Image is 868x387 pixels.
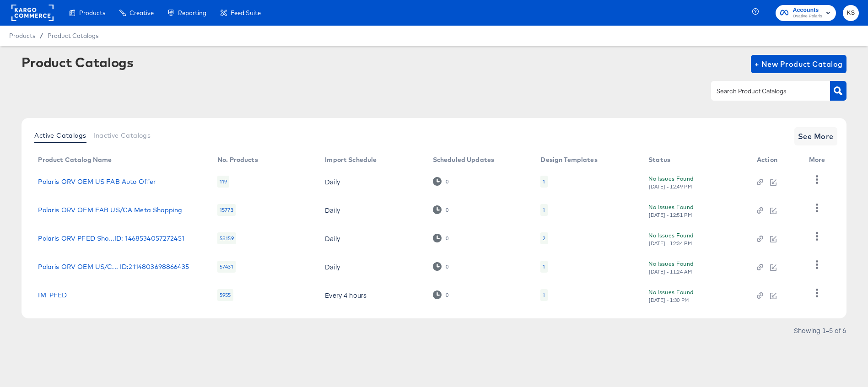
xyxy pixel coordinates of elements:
div: Product Catalog Name [38,156,112,163]
div: 1 [543,263,545,270]
div: 1 [543,206,545,214]
span: Feed Suite [231,9,261,16]
th: Action [749,153,802,167]
div: No. Products [217,156,258,163]
div: 57431 [217,261,236,273]
div: Showing 1–5 of 6 [793,327,846,333]
span: Products [79,9,105,16]
span: Active Catalogs [34,132,86,139]
div: Import Schedule [325,156,377,163]
div: 0 [433,290,449,299]
span: See More [798,130,834,143]
div: Product Catalogs [22,55,133,70]
div: 0 [445,207,449,213]
div: Design Templates [540,156,597,163]
div: 1 [540,289,547,301]
div: 1 [543,178,545,185]
div: 58159 [217,232,236,244]
button: KS [843,5,859,21]
span: Inactive Catalogs [93,132,151,139]
button: AccountsOvative Polaris [776,5,836,21]
span: + New Product Catalog [755,58,843,70]
span: Creative [129,9,154,16]
td: Daily [318,253,425,281]
div: 0 [433,262,449,271]
div: 0 [445,263,449,270]
div: 0 [445,178,449,185]
div: 1 [540,204,547,216]
div: Scheduled Updates [433,156,495,163]
span: Ovative Polaris [793,13,822,20]
span: Reporting [178,9,206,16]
td: Every 4 hours [318,281,425,309]
span: / [35,32,48,39]
a: Polaris ORV PFED Sho...ID: 1468534057272451 [38,235,184,242]
td: Daily [318,224,425,253]
div: 0 [433,205,449,214]
span: Accounts [793,5,822,15]
td: Daily [318,196,425,224]
div: 2 [543,235,545,242]
button: + New Product Catalog [751,55,846,73]
div: 0 [445,292,449,298]
div: 0 [445,235,449,242]
span: KS [846,8,855,18]
th: Status [641,153,749,167]
div: 1 [540,261,547,273]
div: 15773 [217,204,236,216]
div: 2 [540,232,548,244]
th: More [802,153,836,167]
a: Polaris ORV OEM US FAB Auto Offer [38,178,156,185]
div: 119 [217,176,229,188]
a: Polaris ORV OEM FAB US/CA Meta Shopping [38,206,182,214]
div: 0 [433,234,449,242]
td: Daily [318,167,425,196]
a: Polaris ORV OEM US/C... ID:2114803698866435 [38,263,189,270]
a: IM_PFED [38,291,67,299]
div: 1 [540,176,547,188]
div: 1 [543,291,545,299]
input: Search Product Catalogs [715,86,812,97]
div: 0 [433,177,449,186]
span: Products [9,32,35,39]
button: See More [794,127,837,145]
div: 5955 [217,289,233,301]
a: Product Catalogs [48,32,98,39]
